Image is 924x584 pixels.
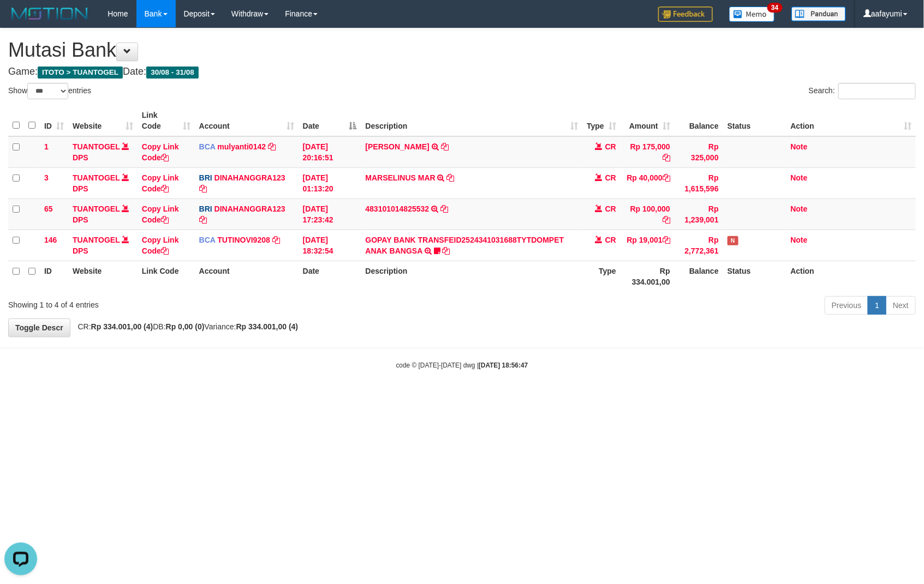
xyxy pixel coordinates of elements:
td: [DATE] 17:23:42 [299,198,361,230]
td: DPS [68,230,138,261]
strong: [DATE] 18:56:47 [479,362,528,369]
span: CR [605,236,616,244]
a: DINAHANGGRA123 [214,173,285,182]
td: DPS [68,167,138,198]
span: CR [605,142,616,151]
a: 1 [868,296,886,315]
small: code © [DATE]-[DATE] dwg | [396,362,528,369]
td: Rp 1,615,596 [675,167,723,198]
a: Copy Rp 40,000 to clipboard [663,173,670,182]
img: panduan.png [791,7,846,21]
img: Button%20Memo.svg [729,7,775,22]
a: 483101014825532 [366,204,430,213]
a: TUANTOGEL [73,142,120,151]
th: Action [786,261,916,292]
span: CR [605,173,616,182]
th: Status [723,261,786,292]
div: Showing 1 to 4 of 4 entries [8,295,377,310]
a: Copy JAJA JAHURI to clipboard [441,142,449,151]
th: Balance [675,261,723,292]
a: Note [791,204,808,213]
th: Account [195,261,299,292]
td: Rp 100,000 [621,198,675,230]
span: 3 [44,173,49,182]
th: Type: activate to sort column ascending [582,105,621,136]
span: Has Note [728,236,738,245]
a: TUANTOGEL [73,173,120,182]
a: TUANTOGEL [73,236,120,244]
a: Copy Link Code [142,236,179,255]
span: 1 [44,142,49,151]
a: Copy Link Code [142,142,179,162]
th: Rp 334.001,00 [621,261,675,292]
a: Copy GOPAY BANK TRANSFEID2524341031688TYTDOMPET ANAK BANGSA to clipboard [443,246,450,255]
label: Search: [809,83,916,99]
td: DPS [68,198,138,230]
th: ID [40,261,68,292]
span: 30/08 - 31/08 [146,67,199,79]
th: Website: activate to sort column ascending [68,105,138,136]
th: ID: activate to sort column ascending [40,105,68,136]
th: Account: activate to sort column ascending [195,105,299,136]
th: Description [361,261,582,292]
img: Feedback.jpg [658,7,713,22]
a: Copy 483101014825532 to clipboard [440,204,448,213]
a: Note [791,173,808,182]
th: Date: activate to sort column descending [299,105,361,136]
a: mulyanti0142 [217,142,266,151]
img: MOTION_logo.png [8,5,91,22]
a: Copy Link Code [142,204,179,224]
a: Copy Rp 100,000 to clipboard [663,215,670,224]
th: Balance [675,105,723,136]
strong: Rp 334.001,00 (4) [236,322,299,331]
th: Action: activate to sort column ascending [786,105,916,136]
td: [DATE] 20:16:51 [299,136,361,168]
a: Copy TUTINOVI9208 to clipboard [272,236,280,244]
span: BCA [199,236,216,244]
a: Note [791,142,808,151]
a: Copy Rp 175,000 to clipboard [663,153,670,162]
button: Open LiveChat chat widget [4,4,37,37]
label: Show entries [8,83,91,99]
th: Website [68,261,138,292]
td: Rp 325,000 [675,136,723,168]
h4: Game: Date: [8,67,916,77]
span: 146 [44,236,57,244]
th: Link Code [138,261,195,292]
a: Toggle Descr [8,318,70,337]
span: CR: DB: Variance: [73,322,299,331]
th: Status [723,105,786,136]
span: 34 [767,3,782,13]
a: GOPAY BANK TRANSFEID2524341031688TYTDOMPET ANAK BANGSA [366,236,564,255]
a: Copy mulyanti0142 to clipboard [268,142,276,151]
th: Description: activate to sort column ascending [361,105,582,136]
strong: Rp 0,00 (0) [166,322,205,331]
a: Previous [825,296,868,315]
td: DPS [68,136,138,168]
th: Amount: activate to sort column ascending [621,105,675,136]
a: [PERSON_NAME] [366,142,430,151]
input: Search: [838,83,916,99]
a: MARSELINUS MAR [366,173,436,182]
td: Rp 1,239,001 [675,198,723,230]
a: Note [791,236,808,244]
td: Rp 2,772,361 [675,230,723,261]
a: Copy DINAHANGGRA123 to clipboard [199,215,207,224]
span: ITOTO > TUANTOGEL [38,67,123,79]
td: [DATE] 18:32:54 [299,230,361,261]
a: DINAHANGGRA123 [214,204,285,213]
td: Rp 40,000 [621,167,675,198]
td: Rp 19,001 [621,230,675,261]
th: Date [299,261,361,292]
select: Showentries [27,83,68,99]
h1: Mutasi Bank [8,39,916,61]
a: TUTINOVI9208 [217,236,270,244]
a: TUANTOGEL [73,204,120,213]
td: [DATE] 01:13:20 [299,167,361,198]
a: Copy DINAHANGGRA123 to clipboard [199,184,207,193]
th: Type [582,261,621,292]
a: Copy Link Code [142,173,179,193]
span: 65 [44,204,53,213]
td: Rp 175,000 [621,136,675,168]
a: Copy Rp 19,001 to clipboard [663,236,670,244]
